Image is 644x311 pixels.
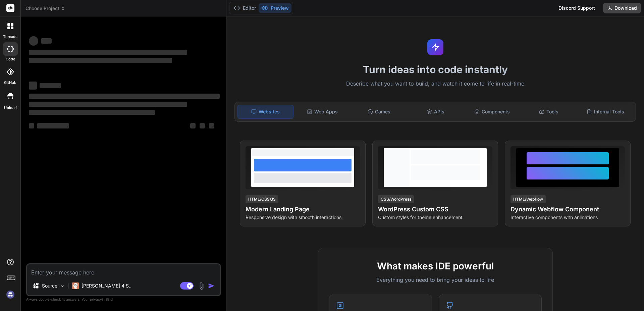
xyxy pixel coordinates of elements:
[246,205,360,214] h4: Modern Landing Page
[40,83,61,88] span: ‌
[41,38,52,44] span: ‌
[554,3,599,13] div: Discord Support
[230,63,640,75] h1: Turn ideas into code instantly
[29,58,172,63] span: ‌
[378,195,414,203] div: CSS/WordPress
[42,282,57,289] p: Source
[578,105,633,119] div: Internal Tools
[198,282,205,290] img: attachment
[230,80,640,88] p: Describe what you want to build, and watch it come to life in real-time
[329,276,542,284] p: Everything you need to bring your ideas to life
[352,105,407,119] div: Games
[3,34,17,40] label: threads
[29,36,38,46] span: ‌
[521,105,577,119] div: Tools
[237,105,293,119] div: Websites
[90,297,102,301] span: privacy
[378,205,492,214] h4: WordPress Custom CSS
[295,105,350,119] div: Web Apps
[603,3,641,13] button: Download
[5,289,16,300] img: signin
[259,3,291,13] button: Preview
[72,282,79,289] img: Claude 4 Sonnet
[59,283,65,289] img: Pick Models
[82,282,131,289] p: [PERSON_NAME] 4 S..
[208,282,215,289] img: icon
[246,214,360,221] p: Responsive design with smooth interactions
[378,214,492,221] p: Custom styles for theme enhancement
[26,296,221,303] p: Always double-check its answers. Your in Bind
[408,105,463,119] div: APIs
[246,195,278,203] div: HTML/CSS/JS
[511,205,625,214] h4: Dynamic Webflow Component
[200,123,205,128] span: ‌
[329,259,542,273] h2: What makes IDE powerful
[465,105,520,119] div: Components
[231,3,259,13] button: Editor
[29,50,187,55] span: ‌
[29,110,155,115] span: ‌
[29,94,220,99] span: ‌
[4,105,17,111] label: Upload
[511,195,546,203] div: HTML/Webflow
[29,82,37,90] span: ‌
[4,80,16,86] label: GitHub
[29,102,187,107] span: ‌
[209,123,214,128] span: ‌
[25,5,65,12] span: Choose Project
[511,214,625,221] p: Interactive components with animations
[29,123,34,128] span: ‌
[37,123,69,128] span: ‌
[190,123,196,128] span: ‌
[6,56,15,62] label: code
